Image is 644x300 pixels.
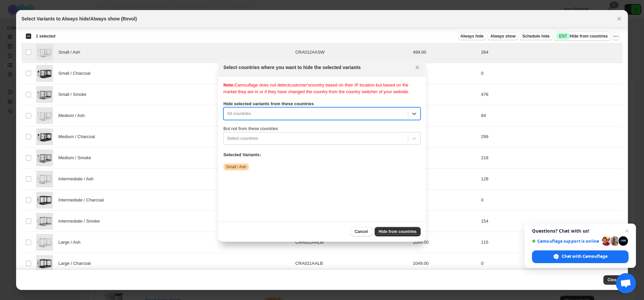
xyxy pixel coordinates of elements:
img: Revol_Int_Lg_Charcoal_Open.jpg [36,192,53,208]
td: 115 [479,232,623,253]
img: Revol_Int_Lg_Charcoal_Open.jpg [36,255,53,272]
td: 0 [479,190,623,211]
span: Small / Ash [58,49,84,56]
b: Selected Variants: [223,152,261,157]
b: Hide selected variants from these countries [223,101,314,106]
td: 699.00 [411,147,479,169]
span: Always hide [461,34,484,39]
span: Close chat [623,227,631,235]
td: 699.00 [411,105,479,126]
span: Intermediate / Smoke [58,218,103,225]
img: Revol_Md_Ash_Open.jpg [36,107,53,124]
span: Intermediate / Ash [58,176,97,182]
img: Revol_Sm_Charcoal_Puppydivider.jpg [36,65,53,82]
span: Chat with Camouflage [562,253,607,259]
td: 0 [479,63,623,84]
td: 899.00 [411,190,479,211]
img: Revol_Int_Lg_Ash_Open.jpg [36,171,53,187]
button: Always show [488,32,518,40]
td: CRA012AASW [293,42,411,63]
b: Note: [223,82,234,87]
button: Schedule hide [520,32,552,40]
span: Medium / Ash [58,112,89,119]
td: 154 [479,211,623,232]
span: Intermediate / Charcoal [58,197,107,203]
img: Revol_Int_Warm_Grey_02.jpg [36,213,53,230]
button: Close [603,275,623,285]
img: Revol_Sm_Charcoal_Puppydivider.jpg [36,128,53,145]
button: Hide from countries [375,227,421,236]
td: 899.00 [411,211,479,232]
span: Camouflage support is online [532,239,599,244]
span: Questions? Chat with us! [532,228,629,234]
span: Hide from countries [556,33,608,40]
span: Large / Charcoal [58,260,94,267]
span: Medium / Smoke [58,155,95,161]
span: But not from these countries [223,126,278,131]
td: 264 [479,42,623,63]
div: Camouflage does not detect customer's country based on their IP location but based on the market ... [223,82,421,95]
td: 128 [479,169,623,190]
td: 478 [479,84,623,105]
button: More actions [612,32,620,40]
td: 299 [479,126,623,147]
span: Close [607,277,619,283]
span: Schedule hide [522,34,549,39]
button: Always hide [458,32,486,40]
td: 899.00 [411,169,479,190]
img: Revol_Md_Warm_Grey_02.png [36,86,53,103]
td: 84 [479,105,623,126]
h2: Select countries where you want to hide the selected variants [223,64,361,71]
td: 218 [479,147,623,169]
button: Close [614,14,624,23]
td: 579.99 [411,126,479,147]
span: Cancel [355,229,368,234]
td: CRA021AALB [293,253,411,274]
span: 1 selected [36,34,55,39]
span: Small / Charcoal [58,70,94,77]
span: Hide from countries [379,229,417,234]
span: Small / Smoke [58,91,90,98]
h2: Select Variants to Always hide/Always show (Revol) [21,15,137,22]
span: ENT [559,34,567,39]
td: 499.00 [411,42,479,63]
button: Cancel [351,227,372,236]
button: Close [413,63,422,72]
span: Medium / Charcoal [58,133,99,140]
td: 499.00 [411,84,479,105]
td: 499.00 [411,63,479,84]
img: Revol_Md_Ash_Open.jpg [36,44,53,61]
button: SuccessENTHide from countries [554,32,610,41]
td: 1049.00 [411,232,479,253]
span: Small / Ash [226,164,246,170]
td: 1049.00 [411,253,479,274]
span: Large / Ash [58,239,84,246]
td: CRA022AALW [293,232,411,253]
div: Open chat [616,273,636,293]
td: 0 [479,253,623,274]
span: Always show [490,34,516,39]
img: Revol_Int_Lg_Ash_Open.jpg [36,234,53,251]
div: Chat with Camouflage [532,250,629,263]
img: Revol_Md_Warm_Grey_02.png [36,149,53,166]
